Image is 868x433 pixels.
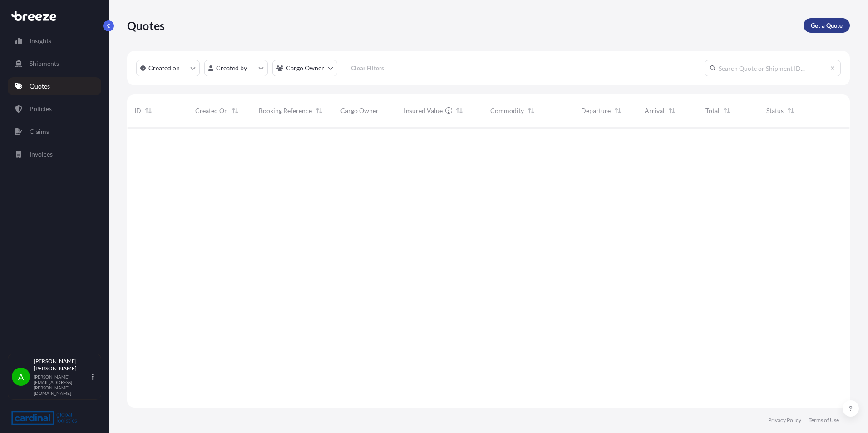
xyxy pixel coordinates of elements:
button: Sort [230,105,241,116]
span: Status [766,106,784,115]
span: Insured Value [404,106,443,115]
button: Sort [143,105,154,116]
p: Shipments [30,59,59,68]
span: Total [705,106,720,115]
p: Created on [148,64,180,73]
a: Privacy Policy [768,417,801,424]
button: createdOn Filter options [136,60,200,76]
button: Sort [666,105,677,116]
p: Get a Quote [811,21,843,30]
a: Claims [8,123,101,141]
p: Clear Filters [351,64,384,73]
button: Sort [721,105,732,116]
button: Sort [454,105,465,116]
p: Quotes [127,18,165,33]
p: Quotes [30,82,50,91]
button: Sort [785,105,796,116]
button: Sort [314,105,325,116]
span: Cargo Owner [340,106,379,115]
input: Search Quote or Shipment ID... [705,60,841,76]
img: organization-logo [11,411,77,425]
span: Departure [581,106,611,115]
span: ID [134,106,141,115]
button: cargoOwner Filter options [272,60,337,76]
button: createdBy Filter options [204,60,268,76]
a: Policies [8,100,101,118]
p: Policies [30,104,52,113]
button: Sort [526,105,537,116]
p: Created by [216,64,247,73]
p: [PERSON_NAME] [PERSON_NAME] [34,358,90,372]
button: Clear Filters [342,61,393,75]
a: Shipments [8,54,101,73]
span: Arrival [645,106,665,115]
span: Commodity [490,106,524,115]
a: Terms of Use [809,417,839,424]
p: Cargo Owner [286,64,324,73]
p: Insights [30,36,51,45]
span: Booking Reference [259,106,312,115]
p: Claims [30,127,49,136]
a: Quotes [8,77,101,95]
p: Invoices [30,150,53,159]
span: Created On [195,106,228,115]
span: A [18,372,24,381]
a: Invoices [8,145,101,163]
a: Insights [8,32,101,50]
a: Get a Quote [804,18,850,33]
button: Sort [612,105,623,116]
p: [PERSON_NAME][EMAIL_ADDRESS][PERSON_NAME][DOMAIN_NAME] [34,374,90,396]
